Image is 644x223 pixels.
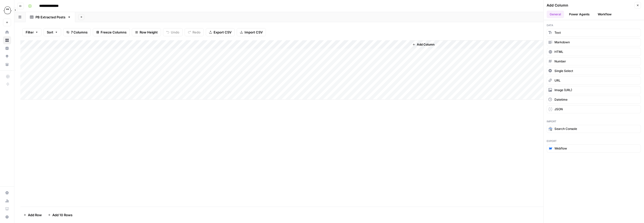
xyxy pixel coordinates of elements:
button: Add 10 Rows [45,211,75,219]
span: Search Console [554,127,577,131]
button: Import CSV [237,28,266,36]
span: Row Height [140,30,158,35]
span: Single Select [554,69,573,73]
span: Text [554,30,561,35]
button: Webflow [547,144,641,153]
a: Usage [3,197,11,205]
span: Markdown [554,40,570,45]
button: Workspace: PhantomBuster [3,4,11,17]
button: General [547,11,564,18]
span: Redo [192,30,200,35]
span: Add 10 Rows [52,212,72,217]
span: Freeze Columns [101,30,127,35]
span: Data [547,23,641,27]
span: Undo [171,30,179,35]
span: Number [554,59,566,64]
span: 7 Columns [71,30,88,35]
button: Filter [22,28,42,36]
button: Freeze Columns [93,28,130,36]
button: Add Column [410,41,436,48]
a: Opportunities [3,52,11,60]
span: Filter [26,30,34,35]
span: Webflow [554,146,567,151]
button: Sort [44,28,61,36]
button: Add Row [20,211,45,219]
span: Import [547,119,641,123]
button: URL [547,77,641,85]
button: Help + Support [3,213,11,221]
span: URL [554,78,560,83]
a: Browse [3,36,11,44]
span: Export [547,139,641,143]
button: Export CSV [206,28,235,36]
a: Your Data [3,60,11,68]
button: HTML [547,48,641,56]
a: Learning Hub [3,205,11,213]
img: PhantomBuster Logo [3,6,12,15]
button: Search Console [547,125,641,133]
button: Markdown [547,38,641,46]
a: Settings [3,189,11,197]
span: Datetime [554,97,568,102]
button: Undo [163,28,183,36]
div: PB Extracted Posts [35,15,65,20]
span: HTML [554,50,563,54]
span: Sort [47,30,53,35]
a: Home [3,28,11,36]
span: Export CSV [214,30,231,35]
span: Image (URL) [554,88,572,92]
a: PB Extracted Posts [26,12,75,22]
span: Import CSV [245,30,263,35]
a: Insights [3,44,11,52]
span: Add Column [417,42,434,47]
button: Redo [185,28,204,36]
button: Datetime [547,96,641,104]
button: Number [547,57,641,65]
button: JSON [547,105,641,113]
button: Workflow [595,11,615,18]
button: Power Agents [566,11,593,18]
span: Add Row [28,212,42,217]
button: 7 Columns [63,28,91,36]
button: Image (URL) [547,86,641,94]
button: Text [547,29,641,37]
button: Single Select [547,67,641,75]
span: JSON [554,107,563,111]
button: Row Height [132,28,161,36]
